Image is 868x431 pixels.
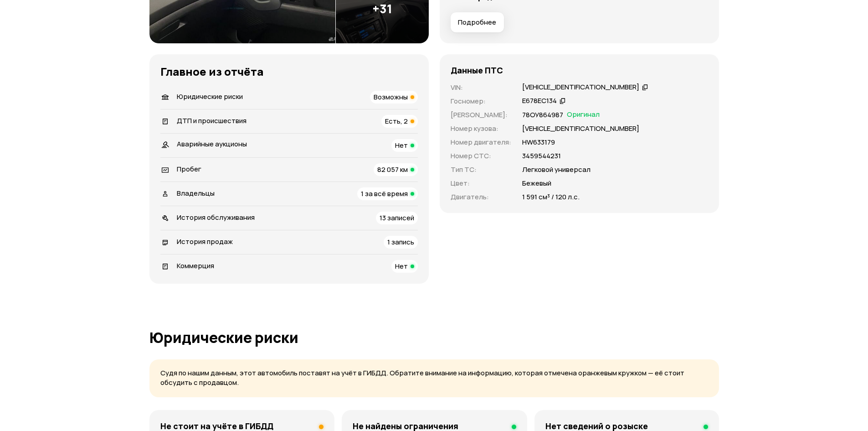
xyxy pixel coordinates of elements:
[567,110,600,120] span: Оригинал
[522,110,563,120] p: 78ОУ864987
[451,192,511,202] p: Двигатель :
[395,261,408,271] span: Нет
[458,18,496,27] span: Подробнее
[522,83,639,92] div: [VEHICLE_IDENTIFICATION_NUMBER]
[451,83,511,93] p: VIN :
[451,65,503,75] h4: Данные ПТС
[451,96,511,106] p: Госномер :
[387,237,414,247] span: 1 запись
[395,140,408,150] span: Нет
[522,124,639,134] p: [VEHICLE_IDENTIFICATION_NUMBER]
[522,96,557,106] div: Е678ЕС134
[385,116,408,126] span: Есть, 2
[149,329,719,346] h1: Юридические риски
[522,151,561,161] p: 3459544231
[177,237,233,246] span: История продаж
[522,192,580,202] p: 1 591 см³ / 120 л.с.
[380,213,414,223] span: 13 записей
[451,12,504,32] button: Подробнее
[177,116,247,125] span: ДТП и происшествия
[522,165,591,175] p: Легковой универсал
[451,165,511,175] p: Тип ТС :
[451,124,511,134] p: Номер кузова :
[160,65,418,78] h3: Главное из отчёта
[177,92,243,101] span: Юридические риски
[545,421,648,431] h4: Нет сведений о розыске
[160,369,708,387] p: Судя по нашим данным, этот автомобиль поставят на учёт в ГИБДД. Обратите внимание на информацию, ...
[177,139,247,149] span: Аварийные аукционы
[451,178,511,188] p: Цвет :
[451,151,511,161] p: Номер СТС :
[451,137,511,147] p: Номер двигателя :
[451,110,511,120] p: [PERSON_NAME] :
[377,165,408,174] span: 82 057 км
[374,92,408,102] span: Возможны
[177,261,214,270] span: Коммерция
[177,188,215,198] span: Владельцы
[361,189,408,198] span: 1 за всё время
[177,164,201,174] span: Пробег
[177,213,255,222] span: История обслуживания
[522,178,551,188] p: Бежевый
[522,137,555,147] p: НW633179
[160,421,273,431] h4: Не стоит на учёте в ГИБДД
